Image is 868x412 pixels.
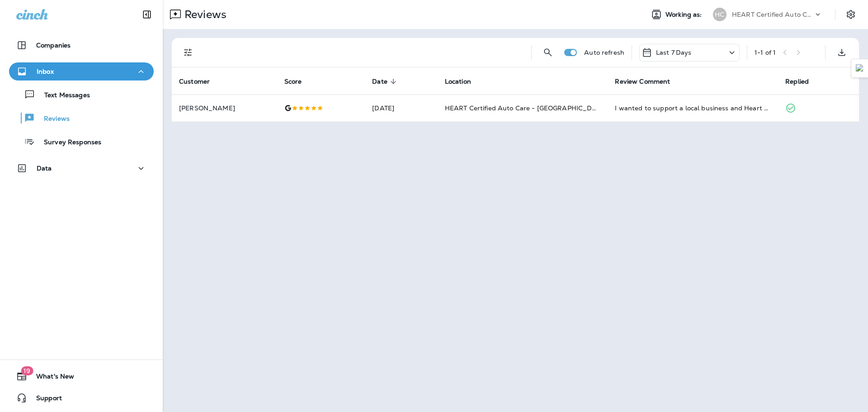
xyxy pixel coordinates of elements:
[584,49,624,56] p: Auto refresh
[713,8,726,21] div: HC
[9,36,154,54] button: Companies
[365,95,437,122] td: [DATE]
[785,78,809,85] span: Replied
[445,104,607,112] span: HEART Certified Auto Care - [GEOGRAPHIC_DATA]
[37,68,54,75] p: Inbox
[833,43,851,62] button: Export as CSV
[179,104,270,112] p: [PERSON_NAME]
[284,78,302,85] span: Score
[36,42,71,49] p: Companies
[665,11,704,19] span: Working as:
[9,85,154,104] button: Text Messages
[179,78,210,85] span: Customer
[843,6,859,23] button: Settings
[35,138,101,147] p: Survey Responses
[656,49,692,56] p: Last 7 Days
[539,43,557,62] button: Search Reviews
[372,77,399,85] span: Date
[372,78,387,85] span: Date
[856,64,864,72] img: Detect Auto
[9,159,154,177] button: Data
[9,109,154,128] button: Reviews
[615,77,682,85] span: Review Comment
[37,165,52,172] p: Data
[179,77,222,85] span: Customer
[181,8,226,21] p: Reviews
[27,373,74,384] span: What's New
[27,394,62,405] span: Support
[284,77,314,85] span: Score
[9,389,154,407] button: Support
[9,367,154,385] button: 19What's New
[35,91,90,100] p: Text Messages
[785,77,821,85] span: Replied
[9,132,154,151] button: Survey Responses
[35,115,70,123] p: Reviews
[445,78,471,85] span: Location
[615,104,771,113] div: I wanted to support a local business and Heart Certified Auto Care in Evanston came highly recomm...
[179,43,197,62] button: Filters
[615,78,670,85] span: Review Comment
[732,11,813,18] p: HEART Certified Auto Care
[134,5,160,24] button: Collapse Sidebar
[9,62,154,81] button: Inbox
[755,49,776,56] div: 1 - 1 of 1
[445,77,483,85] span: Location
[21,366,33,375] span: 19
